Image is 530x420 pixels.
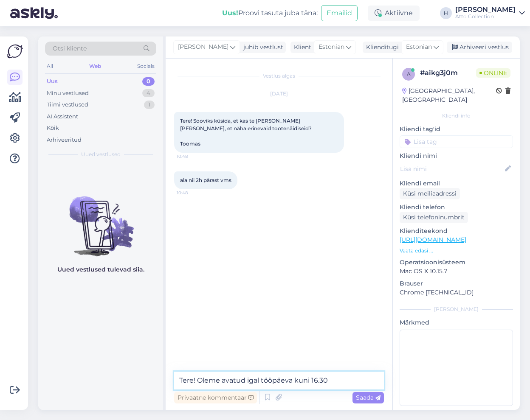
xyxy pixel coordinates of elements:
div: Aktiivne [368,6,420,21]
div: [GEOGRAPHIC_DATA], [GEOGRAPHIC_DATA] [402,87,496,104]
p: Uued vestlused tulevad siia. [57,265,144,274]
p: Märkmed [400,318,513,327]
div: [PERSON_NAME] [455,6,516,13]
input: Lisa nimi [400,164,503,174]
img: Askly Logo [7,43,23,59]
div: Klienditugi [363,43,399,52]
span: ala nii 2h pärast vms [180,177,231,183]
div: Privaatne kommentaar [174,392,257,403]
span: [PERSON_NAME] [178,42,228,52]
div: Uus [47,77,58,86]
div: Küsi telefoninumbrit [400,212,468,223]
span: 10:48 [177,153,209,160]
span: Otsi kliente [53,44,87,53]
span: Tere! Sooviks küsida, et kas te [PERSON_NAME] [PERSON_NAME], et näha erinevaid tootenäidiseid? To... [180,118,313,147]
span: Uued vestlused [81,151,121,158]
p: Klienditeekond [400,227,513,235]
p: Vaata edasi ... [400,247,513,255]
div: Atto Collection [455,13,516,20]
div: Klient [290,43,311,52]
div: AI Assistent [47,112,78,121]
div: Arhiveeritud [47,136,82,144]
button: Emailid [321,5,358,21]
img: No chats [38,181,163,258]
b: Uus! [222,9,238,17]
p: Chrome [TECHNICAL_ID] [400,288,513,297]
div: 0 [142,77,155,86]
div: [PERSON_NAME] [400,305,513,313]
a: [PERSON_NAME]Atto Collection [455,6,525,20]
span: Estonian [406,42,432,52]
p: Kliendi email [400,179,513,188]
div: Web [87,61,103,72]
div: Socials [135,61,156,72]
p: Kliendi nimi [400,151,513,160]
span: Estonian [319,42,344,52]
input: Lisa tag [400,135,513,148]
span: a [407,71,411,77]
div: [DATE] [174,90,384,98]
div: Kõik [47,124,59,132]
p: Kliendi tag'id [400,125,513,134]
p: Mac OS X 10.15.7 [400,267,513,276]
span: Online [476,68,510,78]
div: 1 [144,101,155,109]
div: Arhiveeri vestlus [447,42,512,53]
p: Operatsioonisüsteem [400,258,513,267]
a: [URL][DOMAIN_NAME] [400,236,466,244]
p: Brauser [400,279,513,288]
div: 4 [142,89,155,98]
div: # aikg3j0m [420,68,476,78]
div: Proovi tasuta juba täna: [222,8,318,18]
span: Saada [356,394,381,401]
div: Kliendi info [400,112,513,120]
div: Küsi meiliaadressi [400,188,460,199]
div: Tiimi vestlused [47,101,88,109]
p: Kliendi telefon [400,203,513,212]
div: All [45,61,55,72]
div: juhib vestlust [240,43,283,52]
div: H [440,7,452,19]
div: Vestlus algas [174,72,384,80]
span: 10:48 [177,190,209,196]
div: Minu vestlused [47,89,89,98]
textarea: Tere! Oleme avatud igal tööpäeva kuni 16.30 [174,372,384,389]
